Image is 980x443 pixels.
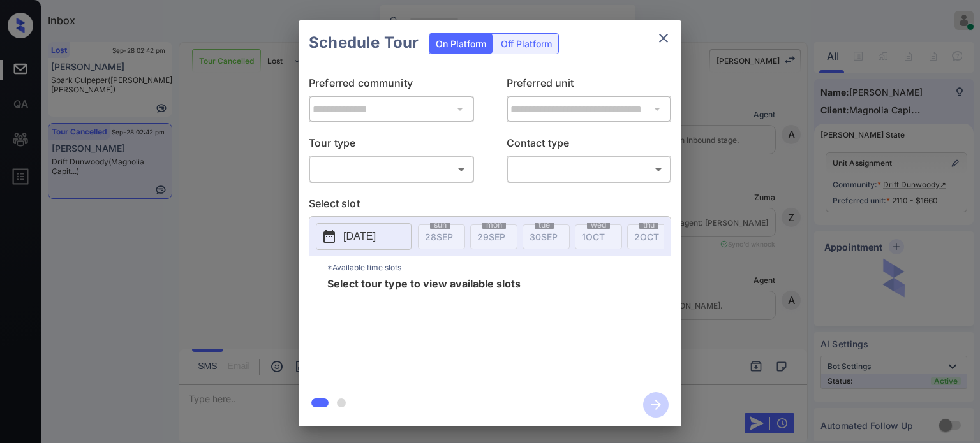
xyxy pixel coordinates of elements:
p: Select slot [309,196,671,216]
p: Preferred unit [507,75,672,96]
p: [DATE] [343,229,376,244]
button: [DATE] [316,223,412,250]
div: On Platform [429,34,493,54]
p: Tour type [309,135,474,156]
p: *Available time slots [327,256,671,279]
span: Select tour type to view available slots [327,279,521,381]
div: Off Platform [494,34,558,54]
h2: Schedule Tour [299,20,429,65]
p: Preferred community [309,75,474,96]
button: close [651,25,676,51]
p: Contact type [507,135,672,156]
